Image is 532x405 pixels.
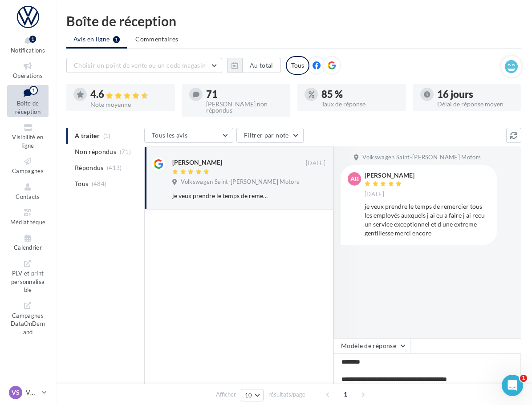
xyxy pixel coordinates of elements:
span: (484) [92,180,107,187]
span: Boîte de réception [15,100,41,115]
a: Boîte de réception1 [7,85,49,117]
a: Contacts [7,180,49,202]
span: Calendrier [14,244,42,251]
button: Au total [227,58,281,73]
div: 85 % [321,89,399,99]
span: résultats/page [268,390,305,399]
div: [PERSON_NAME] [172,158,222,167]
span: Visibilité en ligne [12,134,43,149]
span: Tous [75,179,88,188]
span: Choisir un point de vente ou un code magasin [74,61,206,69]
span: Volkswagen Saint-[PERSON_NAME] Motors [362,154,481,162]
span: Contacts [16,193,40,200]
div: Tous [286,56,309,75]
div: [PERSON_NAME] [365,172,414,178]
a: Calendrier [7,231,49,253]
span: Tous les avis [152,131,188,139]
span: VS [12,388,20,397]
span: (413) [107,164,122,171]
div: 16 jours [437,89,515,99]
div: 4.6 [90,89,168,100]
span: 10 [245,392,252,399]
button: Filtrer par note [236,128,304,143]
div: Taux de réponse [321,101,399,107]
span: 1 [338,387,353,401]
div: je veux prendre le temps de remercier tous les employés auxquels j ai eu a faire j ai recu un ser... [172,191,268,200]
button: Notifications 1 [7,34,49,56]
span: Notifications [11,47,45,54]
div: 1 [29,36,36,43]
span: 1 [520,375,527,382]
a: Médiathèque [7,206,49,227]
span: Opérations [13,72,43,79]
span: [DATE] [306,159,325,167]
button: Au total [242,58,281,73]
span: Campagnes [12,167,44,174]
span: Médiathèque [10,219,46,226]
button: Choisir un point de vente ou un code magasin [66,58,222,73]
iframe: Intercom live chat [502,375,523,396]
a: Campagnes DataOnDemand [7,299,49,337]
span: Commentaires [135,35,178,44]
a: Opérations [7,59,49,81]
div: [PERSON_NAME] non répondus [206,101,284,113]
div: Délai de réponse moyen [437,101,515,107]
span: PLV et print personnalisable [11,268,45,293]
span: Campagnes DataOnDemand [11,310,45,336]
span: [DATE] [365,190,384,198]
button: Modèle de réponse [333,338,411,353]
button: 10 [241,389,264,401]
button: Tous les avis [144,128,233,143]
div: je veux prendre le temps de remercier tous les employés auxquels j ai eu a faire j ai recu un ser... [365,202,490,238]
span: (71) [120,148,131,155]
a: Campagnes [7,154,49,176]
a: Visibilité en ligne [7,121,49,151]
div: 1 [29,86,38,95]
span: Non répondus [75,147,116,156]
a: VS VW ST GRATIEN [7,384,49,401]
div: 71 [206,89,284,99]
span: Répondus [75,163,104,172]
a: PLV et print personnalisable [7,257,49,296]
div: Boîte de réception [66,14,521,28]
span: AB [350,174,359,183]
p: VW ST GRATIEN [26,388,38,397]
span: Volkswagen Saint-[PERSON_NAME] Motors [181,178,299,186]
span: Afficher [216,390,236,399]
div: Note moyenne [90,101,168,108]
